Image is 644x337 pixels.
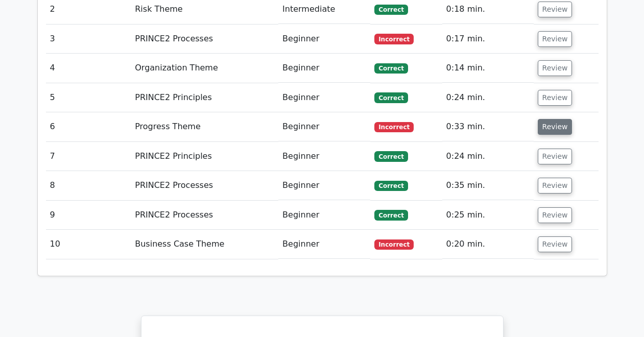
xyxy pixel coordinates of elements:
[538,207,573,223] button: Review
[442,25,534,54] td: 0:17 min.
[131,54,278,83] td: Organization Theme
[46,112,131,141] td: 6
[442,201,534,230] td: 0:25 min.
[538,236,573,252] button: Review
[374,34,414,44] span: Incorrect
[374,63,408,74] span: Correct
[278,201,370,230] td: Beginner
[278,142,370,171] td: Beginner
[374,181,408,191] span: Correct
[538,149,573,164] button: Review
[442,142,534,171] td: 0:24 min.
[131,25,278,54] td: PRINCE2 Processes
[278,230,370,259] td: Beginner
[131,142,278,171] td: PRINCE2 Principles
[374,92,408,103] span: Correct
[278,54,370,83] td: Beginner
[46,83,131,112] td: 5
[374,151,408,161] span: Correct
[131,201,278,230] td: PRINCE2 Processes
[538,60,573,76] button: Review
[442,54,534,83] td: 0:14 min.
[538,90,573,106] button: Review
[374,122,414,132] span: Incorrect
[374,239,414,250] span: Incorrect
[278,83,370,112] td: Beginner
[46,25,131,54] td: 3
[131,230,278,259] td: Business Case Theme
[442,171,534,200] td: 0:35 min.
[442,83,534,112] td: 0:24 min.
[442,112,534,141] td: 0:33 min.
[131,112,278,141] td: Progress Theme
[131,171,278,200] td: PRINCE2 Processes
[278,25,370,54] td: Beginner
[538,31,573,47] button: Review
[538,178,573,194] button: Review
[374,210,408,220] span: Correct
[131,83,278,112] td: PRINCE2 Principles
[46,201,131,230] td: 9
[538,2,573,17] button: Review
[46,54,131,83] td: 4
[442,230,534,259] td: 0:20 min.
[46,142,131,171] td: 7
[46,230,131,259] td: 10
[278,171,370,200] td: Beginner
[46,171,131,200] td: 8
[278,112,370,141] td: Beginner
[374,5,408,15] span: Correct
[538,119,573,135] button: Review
